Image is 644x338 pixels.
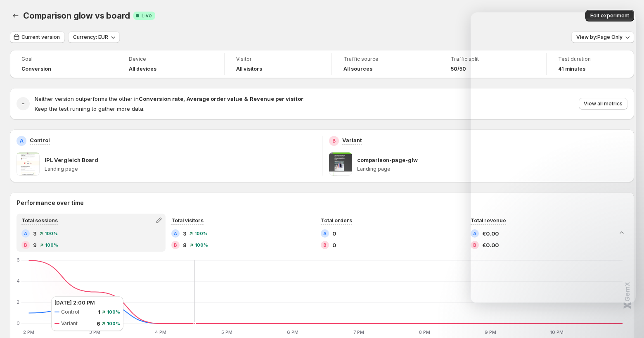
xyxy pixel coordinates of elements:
a: GoalConversion [21,55,105,73]
h2: Performance over time [17,199,627,207]
h2: A [323,231,327,236]
h2: A [20,138,24,144]
span: 9 [33,241,37,249]
text: 7 PM [353,329,364,335]
span: Live [142,12,152,19]
text: 4 PM [155,329,166,335]
a: Traffic sourceAll sources [343,55,427,73]
span: 100 % [45,243,58,248]
span: Comparison glow vs board [23,11,130,21]
iframe: Intercom live chat [616,310,636,330]
span: Goal [21,56,105,62]
h2: B [24,243,27,248]
img: comparison-page-glw [329,152,352,176]
span: 3 [33,229,36,238]
span: Keep the test running to gather more data. [35,105,144,112]
span: Currency: EUR [73,34,108,40]
a: Traffic split50/50 [451,55,535,73]
strong: , [183,95,185,102]
a: DeviceAll devices [129,55,213,73]
text: 10 PM [550,329,563,335]
text: 2 [17,299,19,305]
h2: - [22,100,25,108]
span: Device [129,56,213,62]
strong: Average order value [187,95,242,102]
span: Current version [21,34,60,40]
p: Control [30,136,50,144]
img: IPL Vergleich Board [17,152,40,176]
text: 5 PM [221,329,232,335]
h4: All visitors [236,66,262,72]
h2: B [174,243,177,248]
button: Current version [10,31,65,43]
text: 4 [17,278,20,284]
h2: B [332,138,336,144]
span: Neither version outperforms the other in . [35,95,305,102]
text: 2 PM [23,329,34,335]
button: Currency: EUR [68,31,120,43]
span: Conversion [21,66,51,72]
button: Edit experiment [585,10,634,21]
span: Total visitors [171,217,204,224]
strong: Revenue per visitor [250,95,303,102]
span: 100 % [194,231,208,236]
span: Total orders [321,217,352,224]
h2: A [174,231,177,236]
span: Traffic source [343,56,427,62]
h4: All sources [343,66,372,72]
strong: Conversion rate [139,95,183,102]
span: Total sessions [21,217,58,224]
span: 100 % [195,243,208,248]
p: comparison-page-glw [357,156,418,164]
text: 6 PM [287,329,298,335]
strong: & [244,95,248,102]
p: IPL Vergleich Board [45,156,98,164]
span: 3 [183,229,186,238]
a: VisitorAll visitors [236,55,320,73]
span: 0 [332,241,336,249]
span: 100 % [45,231,58,236]
p: Landing page [45,166,315,172]
h2: A [24,231,27,236]
span: Traffic split [451,56,535,62]
span: 50/50 [451,66,466,72]
text: 9 PM [485,329,496,335]
span: 8 [183,241,187,249]
text: 6 [17,257,20,263]
h4: All devices [129,66,156,72]
iframe: Intercom live chat [471,12,636,303]
text: 0 [17,320,20,326]
h2: B [323,243,327,248]
text: 3 PM [89,329,100,335]
text: 8 PM [419,329,430,335]
p: Variant [342,136,362,144]
span: 0 [332,229,336,238]
span: Visitor [236,56,320,62]
button: Back [10,10,21,21]
p: Landing page [357,166,628,172]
